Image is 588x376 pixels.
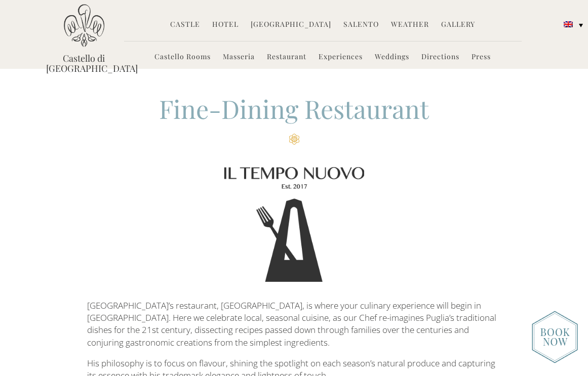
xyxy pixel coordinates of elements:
a: [GEOGRAPHIC_DATA] [251,19,331,31]
a: Castle [170,19,200,31]
a: Weather [391,19,429,31]
a: Experiences [319,52,363,63]
a: Restaurant [267,52,306,63]
img: Logo of Il Tempo Nuovo Restaurant at Castello di Ugento, Puglia [87,153,501,297]
img: English [564,21,573,27]
a: Weddings [375,52,409,63]
h2: Fine-Dining Restaurant [87,92,501,145]
a: Salento [343,19,379,31]
img: Castello di Ugento [64,4,104,47]
a: Hotel [212,19,239,31]
p: [GEOGRAPHIC_DATA]’s restaurant, [GEOGRAPHIC_DATA], is where your culinary experience will begin i... [87,153,501,349]
a: Press [472,52,491,63]
img: new-booknow.png [532,311,578,363]
a: Directions [421,52,459,63]
a: Gallery [441,19,475,31]
a: Castello di [GEOGRAPHIC_DATA] [46,53,122,73]
a: Castello Rooms [154,52,211,63]
a: Masseria [223,52,255,63]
